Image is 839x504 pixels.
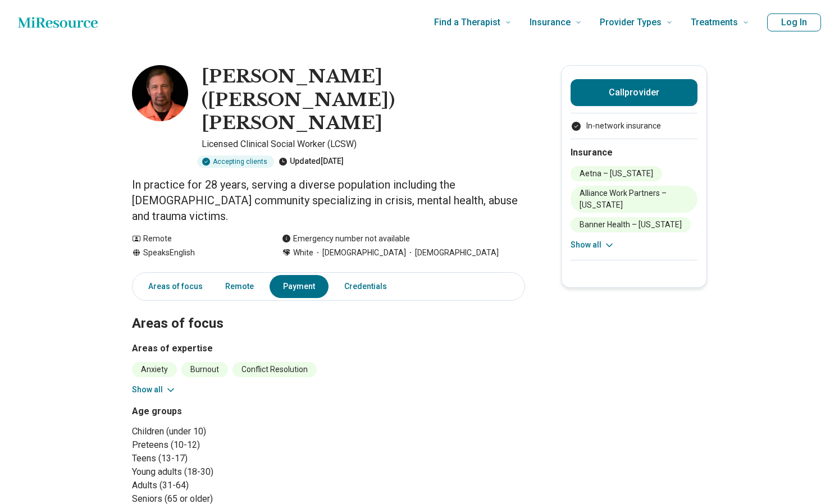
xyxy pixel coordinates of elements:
[282,233,410,245] div: Emergency number not available
[293,247,313,259] span: White
[571,186,697,213] li: Alliance Work Partners – [US_STATE]
[132,233,259,245] div: Remote
[530,15,571,30] span: Insurance
[132,384,176,396] button: Show all
[600,15,662,30] span: Provider Types
[313,247,406,259] span: [DEMOGRAPHIC_DATA]
[571,146,697,159] h2: Insurance
[270,275,329,298] a: Payment
[135,275,209,298] a: Areas of focus
[434,15,500,30] span: Find a Therapist
[571,166,662,181] li: Aetna – [US_STATE]
[571,239,615,251] button: Show all
[571,79,697,106] button: Callprovider
[132,287,525,333] h2: Areas of focus
[132,425,324,438] li: Children (under 10)
[132,465,324,479] li: Young adults (18-30)
[571,120,697,132] li: In-network insurance
[767,13,821,31] button: Log In
[338,275,400,298] a: Credentials
[18,11,98,34] a: Home page
[132,177,525,224] p: In practice for 28 years, serving a diverse population including the [DEMOGRAPHIC_DATA] community...
[181,362,228,377] li: Burnout
[202,65,525,135] h1: [PERSON_NAME] ([PERSON_NAME]) [PERSON_NAME]
[571,120,697,132] ul: Payment options
[132,362,177,377] li: Anxiety
[132,452,324,465] li: Teens (13-17)
[132,342,525,355] h3: Areas of expertise
[406,247,499,259] span: [DEMOGRAPHIC_DATA]
[132,247,259,259] div: Speaks English
[571,217,691,232] li: Banner Health – [US_STATE]
[279,155,344,168] div: Updated [DATE]
[132,438,324,452] li: Preteens (10-12)
[218,275,261,298] a: Remote
[132,479,324,492] li: Adults (31-64)
[202,138,525,151] p: Licensed Clinical Social Worker (LCSW)
[232,362,317,377] li: Conflict Resolution
[132,405,324,418] h3: Age groups
[691,15,738,30] span: Treatments
[132,65,188,121] img: Joseph Gaunt, Licensed Clinical Social Worker (LCSW)
[197,155,274,168] div: Accepting clients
